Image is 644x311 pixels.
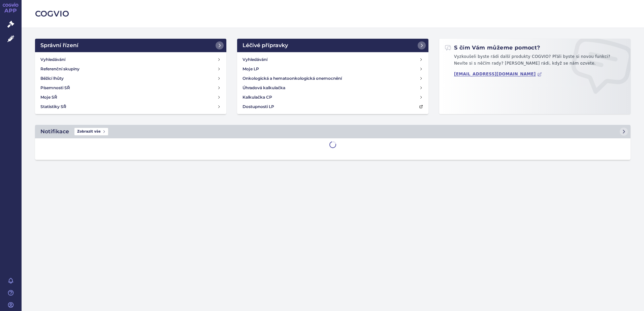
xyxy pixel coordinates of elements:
h2: S čím Vám můžeme pomoct? [445,44,540,51]
a: Úhradová kalkulačka [240,83,426,93]
a: Léčivé přípravky [237,39,428,52]
h4: Moje SŘ [40,94,57,101]
h2: Notifikace [40,128,69,136]
h4: Moje LP [243,66,259,72]
a: NotifikaceZobrazit vše [35,125,631,138]
h4: Běžící lhůty [40,75,64,82]
span: Zobrazit vše [74,128,108,135]
h2: COGVIO [35,8,631,20]
a: Správní řízení [35,39,226,52]
h4: Úhradová kalkulačka [243,84,285,91]
h4: Vyhledávání [243,56,267,63]
a: Moje SŘ [38,93,224,102]
a: Běžící lhůty [38,74,224,83]
h4: Kalkulačka CP [243,94,272,101]
h4: Písemnosti SŘ [40,84,70,91]
a: Kalkulačka CP [240,93,426,102]
a: [EMAIL_ADDRESS][DOMAIN_NAME] [454,72,542,77]
h4: Vyhledávání [40,56,65,63]
a: Vyhledávání [38,55,224,64]
a: Písemnosti SŘ [38,83,224,93]
a: Statistiky SŘ [38,102,224,111]
h4: Statistiky SŘ [40,103,66,110]
p: Vyzkoušeli byste rádi další produkty COGVIO? Přáli byste si novou funkci? Nevíte si s něčím rady?... [445,54,625,69]
h4: Dostupnosti LP [243,103,274,110]
h4: Onkologická a hematoonkologická onemocnění [243,75,342,82]
a: Dostupnosti LP [240,102,426,111]
h2: Správní řízení [40,41,78,49]
a: Vyhledávání [240,55,426,64]
a: Referenční skupiny [38,64,224,74]
h2: Léčivé přípravky [243,41,288,49]
a: Onkologická a hematoonkologická onemocnění [240,74,426,83]
a: Moje LP [240,64,426,74]
h4: Referenční skupiny [40,66,79,72]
